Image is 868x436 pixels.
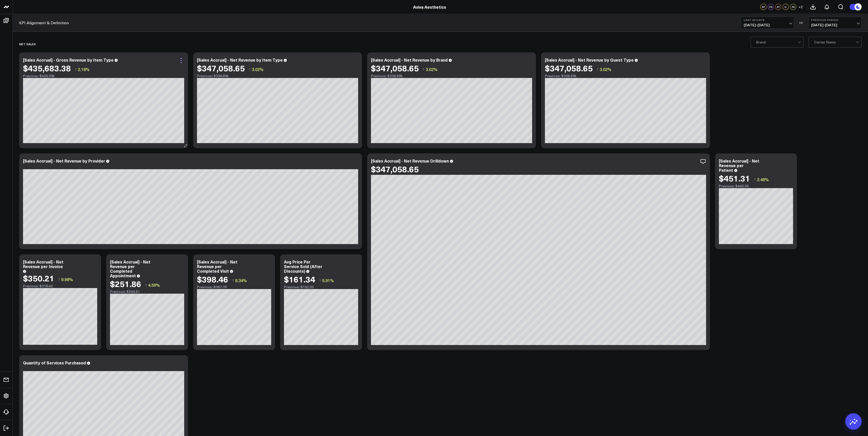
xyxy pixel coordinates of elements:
div: SF [760,4,766,10]
button: Last 30 Days[DATE]-[DATE] [741,17,794,29]
span: 9.98% [61,277,73,282]
div: Quantity of Services Purchased [23,360,86,365]
div: $398.46 [197,274,228,284]
span: ↑ [75,66,77,73]
div: $435,683.38 [23,63,71,73]
div: CS [768,4,774,10]
span: [DATE] - [DATE] [744,23,791,27]
div: $350.21 [23,273,54,283]
span: 8.34% [235,278,247,283]
span: 3.02% [252,66,263,72]
div: [Sales Accrual] - Net Revenue Drilldown [371,158,449,164]
div: ZK [790,4,796,10]
span: ↑ [319,277,321,284]
div: Previous: $152.33 [284,285,358,289]
span: ↑ [249,66,251,73]
div: Avg Price Per Service Sold (After Discounts) [284,259,322,274]
div: Previous: $318.42 [23,284,97,288]
div: [Sales Accrual] - Net Revenue per Patient [719,158,759,173]
div: AT [775,4,781,10]
span: ↑ [754,176,756,183]
div: Previous: $336.89k [545,74,706,78]
div: Previous: $336.89k [371,74,532,78]
span: 3.02% [600,66,611,72]
a: KPI Alignment & Definition [19,20,69,26]
span: 4.59% [148,282,160,288]
b: Last 30 Days [744,18,791,21]
div: [Sales Accrual] - Gross Revenue by Item Type [23,57,114,63]
b: Previous Period [811,18,859,21]
div: Previous: $240.81 [110,290,184,294]
div: [Sales Accrual] - Net Revenue by Item Type [197,57,283,63]
a: Aviva Aesthetics [413,4,446,10]
div: [Sales Accrual] - Net Revenue by Brand [371,57,448,63]
div: $347,058.65 [545,63,593,73]
div: $451.31 [719,174,750,183]
span: 2.48% [757,177,769,182]
div: $251.86 [110,279,141,288]
div: Previous: $440.38 [719,184,793,188]
div: $347,058.65 [371,164,419,174]
div: Previous: $367.78 [197,285,271,289]
span: ↑ [58,276,60,283]
div: [Sales Accrual] - Net Revenue by Provider [23,158,105,164]
span: ↑ [232,277,234,284]
div: Previous: $336.89k [197,74,358,78]
div: Previous: $426.39k [23,74,184,78]
div: [Sales Accrual] - Net Revenue per Completed Appointment [110,259,150,278]
span: + 2 [798,5,803,9]
span: 3.02% [426,66,437,72]
span: ↑ [423,66,425,73]
span: [DATE] - [DATE] [811,23,859,27]
span: 2.18% [78,66,90,72]
button: Previous Period[DATE]-[DATE] [808,17,862,29]
div: [Sales Accrual] - Net Revenue per Invoice [23,259,63,269]
button: +2 [797,4,804,10]
div: $347,058.65 [371,63,419,73]
div: Net Sales [19,38,36,50]
div: VS [797,21,806,24]
span: ↑ [145,282,147,288]
div: [Sales Accrual] - Net Revenue per Completed Visit [197,259,237,274]
div: [Sales Accrual] - Net Revenue by Guest Type [545,57,634,63]
div: $347,058.65 [197,63,245,73]
span: ↑ [597,66,599,73]
div: $161.34 [284,274,315,284]
div: IL [783,4,789,10]
span: 5.91% [322,278,334,283]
